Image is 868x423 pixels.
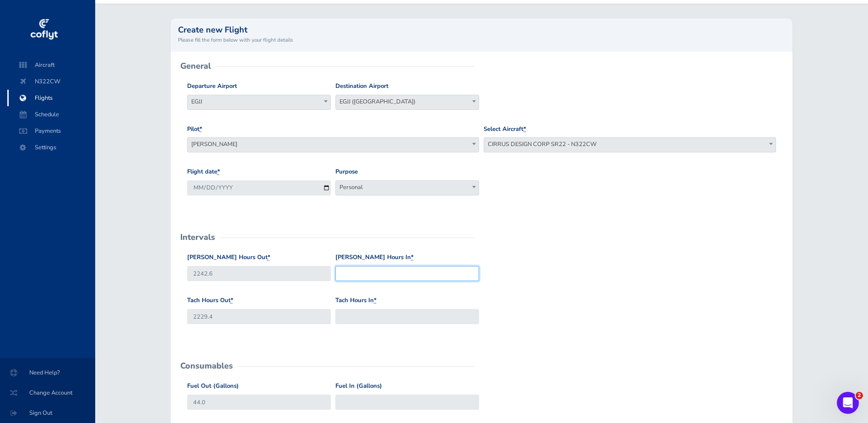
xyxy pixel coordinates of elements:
label: Fuel In (Gallons) [335,381,382,391]
abbr: required [199,125,202,133]
abbr: required [374,296,377,304]
abbr: required [523,125,526,133]
h2: General [180,62,211,70]
span: Schedule [16,106,86,123]
span: CIRRUS DESIGN CORP SR22 - N322CW [484,137,776,152]
span: Personal [336,181,479,194]
abbr: required [268,253,270,261]
span: EGJJ [188,95,330,108]
label: Pilot [187,125,202,134]
abbr: required [231,296,233,304]
span: Personal [335,180,479,195]
abbr: required [411,253,414,261]
span: Change Account [11,385,84,401]
small: Please fill the form below with your flight details [178,36,786,44]
h2: Create new Flight [178,26,786,34]
span: Sign Out [11,405,84,421]
label: Tach Hours Out [187,296,233,305]
span: Flights [16,90,86,106]
span: CIRRUS DESIGN CORP SR22 - N322CW [484,138,776,151]
span: 2 [856,392,863,399]
span: Chris Marshall [187,137,480,152]
label: Departure Airport [187,81,237,91]
h2: Consumables [180,362,233,370]
span: EGJJ (Jersey Airport) [336,95,479,108]
img: coflyt logo [29,16,59,43]
label: Flight date [187,167,220,177]
label: Tach Hours In [335,296,377,305]
span: EGJJ [187,95,331,110]
span: Chris Marshall [188,138,479,151]
span: N322CW [16,73,86,90]
iframe: Intercom live chat [837,392,859,414]
label: Destination Airport [335,81,388,91]
label: Fuel Out (Gallons) [187,381,239,391]
span: Aircraft [16,57,86,73]
abbr: required [217,168,220,176]
label: [PERSON_NAME] Hours Out [187,253,270,262]
span: Need Help? [11,364,84,381]
label: [PERSON_NAME] Hours In [335,253,414,262]
h2: Intervals [180,233,215,241]
label: Purpose [335,167,358,177]
span: Settings [16,139,86,156]
span: Payments [16,123,86,139]
span: EGJJ (Jersey Airport) [335,95,479,110]
label: Select Aircraft [484,125,526,134]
